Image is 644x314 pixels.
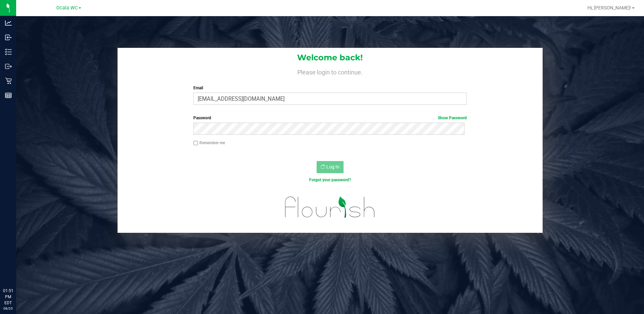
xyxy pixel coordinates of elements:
[326,164,340,169] span: Log In
[587,5,631,10] span: Hi, [PERSON_NAME]!
[5,77,12,84] inline-svg: Retail
[193,140,225,146] label: Remember me
[309,178,351,182] a: Forgot your password?
[118,67,543,75] h4: Please login to continue.
[118,53,543,62] h1: Welcome back!
[5,34,12,41] inline-svg: Inbound
[193,141,198,146] input: Remember me
[3,306,13,311] p: 08/25
[5,63,12,70] inline-svg: Outbound
[277,190,383,224] img: flourish_logo.svg
[317,161,344,173] button: Log In
[56,5,78,11] span: Ocala WC
[5,49,12,55] inline-svg: Inventory
[193,116,211,120] span: Password
[3,288,13,306] p: 01:51 PM EDT
[193,85,467,91] label: Email
[5,20,12,26] inline-svg: Analytics
[438,116,467,120] a: Show Password
[5,92,12,99] inline-svg: Reports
